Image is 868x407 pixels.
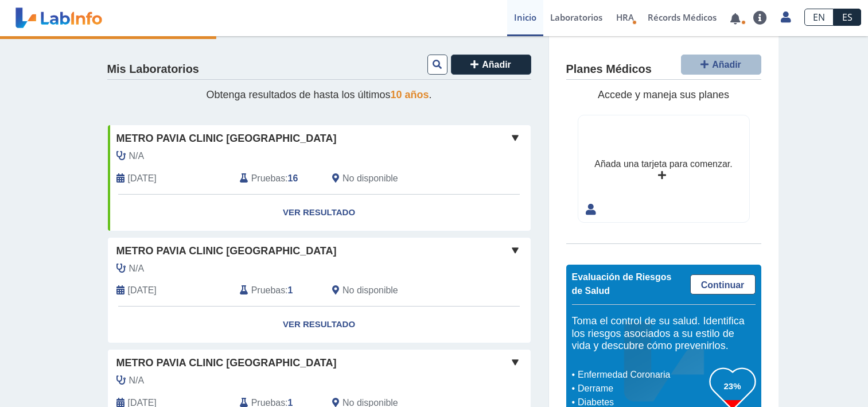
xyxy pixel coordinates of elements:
b: 1 [288,285,293,295]
a: EN [804,9,834,26]
span: HRA [616,11,634,23]
div: : [231,172,324,185]
div: Añada una tarjeta para comenzar. [594,157,732,171]
h4: Planes Médicos [566,63,652,76]
iframe: Help widget launcher [766,362,855,394]
span: N/A [129,374,145,387]
b: 16 [288,173,298,183]
a: Ver Resultado [108,195,531,231]
span: Obtenga resultados de hasta los últimos . [206,89,431,100]
span: N/A [129,149,145,163]
a: Ver Resultado [108,307,531,343]
span: 10 años [391,89,429,100]
h5: Toma el control de su salud. Identifica los riesgos asociados a su estilo de vida y descubre cómo... [572,315,756,352]
span: Metro Pavia Clinic [GEOGRAPHIC_DATA] [116,131,337,146]
span: 2025-08-22 [128,172,157,185]
div: : [231,284,324,297]
li: Derrame [575,382,710,396]
li: Enfermedad Coronaria [575,368,710,382]
h3: 23% [710,379,756,393]
h4: Mis Laboratorios [107,63,199,76]
span: Metro Pavia Clinic [GEOGRAPHIC_DATA] [116,355,337,371]
button: Añadir [451,55,531,75]
span: Pruebas [251,284,285,297]
button: Añadir [681,55,761,75]
span: 2025-08-20 [128,284,157,297]
span: N/A [129,262,145,276]
span: Añadir [482,60,511,69]
span: Añadir [712,60,741,69]
span: Continuar [701,280,745,290]
span: No disponible [342,172,398,185]
span: No disponible [342,284,398,297]
a: ES [834,9,861,26]
span: Evaluación de Riesgos de Salud [572,272,672,296]
span: Metro Pavia Clinic [GEOGRAPHIC_DATA] [116,243,337,259]
span: Accede y maneja sus planes [598,89,729,100]
a: Continuar [690,274,756,294]
span: Pruebas [251,172,285,185]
